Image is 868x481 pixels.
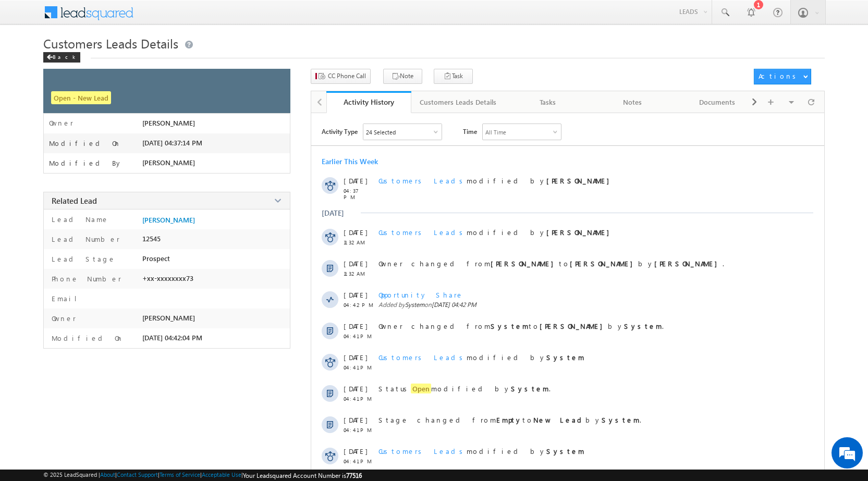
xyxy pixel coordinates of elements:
[100,471,115,478] a: About
[344,259,367,268] span: [DATE]
[49,159,123,167] label: Modified By
[49,235,120,243] label: Lead Number
[599,96,666,108] div: Notes
[378,290,463,299] span: Opportunity Share
[378,259,724,268] span: Owner changed from to by .
[624,322,662,330] strong: System
[654,259,723,268] strong: [PERSON_NAME]
[344,427,375,433] span: 04:41 PM
[411,91,506,113] a: Customers Leads Details
[602,415,640,424] strong: System
[142,314,195,322] span: [PERSON_NAME]
[344,396,375,402] span: 04:41 PM
[344,353,367,362] span: [DATE]
[546,353,584,362] strong: System
[432,301,476,309] span: [DATE] 04:42 PM
[366,129,396,135] div: 24 Selected
[43,471,362,479] span: © 2025 LeadSquared | | | | |
[49,119,74,127] label: Owner
[434,69,473,84] button: Task
[540,322,608,330] strong: [PERSON_NAME]
[383,69,422,84] button: Note
[14,96,190,312] textarea: Type your message and hit 'Enter'
[328,71,366,81] span: CC Phone Call
[378,353,467,362] span: Customers Leads
[54,55,175,68] div: Chat with us now
[326,91,411,113] a: Activity History
[546,447,584,455] strong: System
[344,447,367,455] span: [DATE]
[378,228,467,237] span: Customers Leads
[171,5,196,30] div: Minimize live chat window
[49,274,121,283] label: Phone Number
[142,216,195,224] a: [PERSON_NAME]
[346,472,362,479] span: 77516
[142,334,202,342] span: [DATE] 04:42:04 PM
[344,384,367,393] span: [DATE]
[514,96,581,108] div: Tasks
[378,415,641,424] span: Stage changed from to by .
[344,458,375,464] span: 04:41 PM
[546,176,615,185] strong: [PERSON_NAME]
[420,96,496,108] div: Customers Leads Details
[546,228,615,237] strong: [PERSON_NAME]
[344,270,375,277] span: 11:32 AM
[49,139,121,147] label: Modified On
[511,384,549,393] strong: System
[344,333,375,339] span: 04:41 PM
[411,384,431,393] span: Open
[142,139,202,147] span: [DATE] 04:37:14 PM
[759,71,800,81] div: Actions
[378,384,551,393] span: Status modified by .
[344,228,367,237] span: [DATE]
[491,322,529,330] strong: System
[378,322,664,330] span: Owner changed from to by .
[142,321,189,335] em: Start Chat
[405,301,424,309] span: System
[506,91,591,113] a: Tasks
[202,471,241,478] a: Acceptable Use
[363,124,442,140] div: Owner Changed,Status Changed,Stage Changed,Source Changed,Notes & 19 more..
[117,471,158,478] a: Contact Support
[491,259,559,268] strong: [PERSON_NAME]
[344,239,375,245] span: 11:32 AM
[142,119,195,127] span: [PERSON_NAME]
[344,188,375,200] span: 04:37 PM
[43,52,80,63] div: Back
[683,96,751,108] div: Documents
[142,254,170,263] span: Prospect
[142,274,193,282] span: +xx-xxxxxxxx73
[142,235,161,243] span: 12545
[378,301,780,309] span: Added by on
[322,208,356,218] div: [DATE]
[49,254,116,263] label: Lead Stage
[344,176,367,185] span: [DATE]
[322,124,358,139] span: Activity Type
[311,69,371,84] button: CC Phone Call
[49,215,109,224] label: Lead Name
[496,415,522,424] strong: Empty
[243,472,362,479] span: Your Leadsquared Account Number is
[378,447,467,455] span: Customers Leads
[344,322,367,330] span: [DATE]
[160,471,200,478] a: Terms of Service
[344,364,375,371] span: 04:41 PM
[49,334,124,342] label: Modified On
[142,158,195,167] span: [PERSON_NAME]
[49,294,85,303] label: Email
[51,91,111,104] span: Open - New Lead
[334,97,404,107] div: Activity History
[533,415,585,424] strong: New Lead
[378,176,467,185] span: Customers Leads
[344,302,375,308] span: 04:42 PM
[18,55,44,68] img: d_60004797649_company_0_60004797649
[591,91,676,113] a: Notes
[344,290,367,299] span: [DATE]
[754,69,811,84] button: Actions
[322,156,378,166] div: Earlier This Week
[43,35,178,52] span: Customers Leads Details
[378,228,615,237] span: modified by
[52,195,97,206] span: Related Lead
[463,124,477,139] span: Time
